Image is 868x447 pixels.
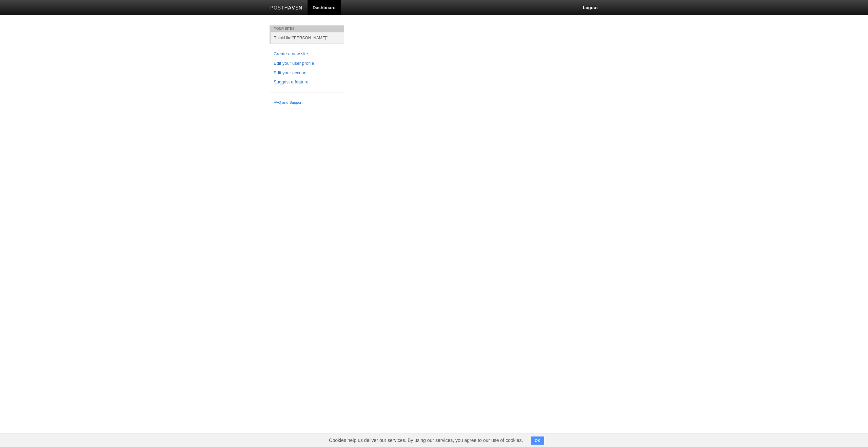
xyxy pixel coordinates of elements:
[271,32,344,43] a: ThinkLike“[PERSON_NAME]”
[274,100,340,106] a: FAQ and Support
[531,436,544,445] button: OK
[274,79,340,86] a: Suggest a feature
[270,25,344,32] li: Your Sites
[274,70,340,77] a: Edit your account
[274,51,340,58] a: Create a new site
[274,60,340,67] a: Edit your user profile
[322,433,530,447] span: Cookies help us deliver our services. By using our services, you agree to our use of cookies.
[270,6,302,11] img: Posthaven-bar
